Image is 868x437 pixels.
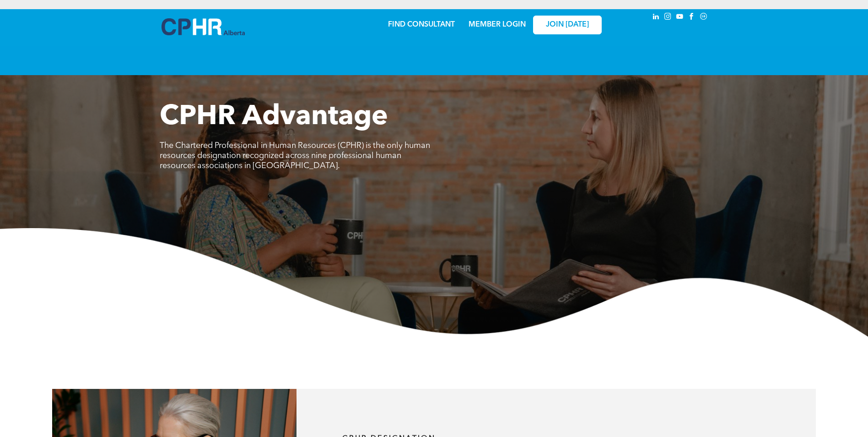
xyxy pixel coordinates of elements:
a: Social network [699,11,709,24]
span: The Chartered Professional in Human Resources (CPHR) is the only human resources designation reco... [160,142,430,170]
img: A blue and white logo for cp alberta [162,18,245,35]
a: FIND CONSULTANT [388,21,455,28]
a: youtube [675,11,685,24]
a: linkedin [651,11,661,24]
a: instagram [663,11,673,24]
span: JOIN [DATE] [546,21,589,29]
a: facebook [687,11,697,24]
a: JOIN [DATE] [533,16,602,34]
span: CPHR Advantage [160,104,388,131]
a: MEMBER LOGIN [469,21,526,28]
